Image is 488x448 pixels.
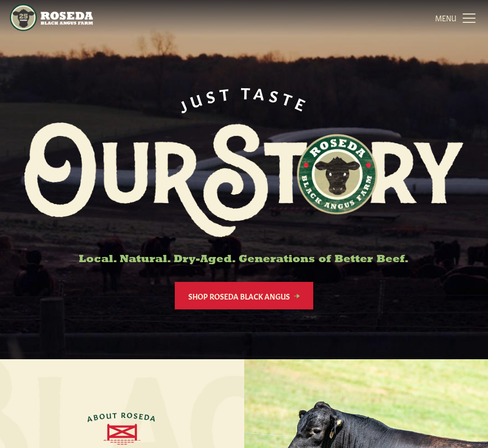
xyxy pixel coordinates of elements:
span: U [188,88,208,109]
h6: Local. Natural. Dry-Aged. Generations of Better Beef. [24,254,464,265]
div: JUST TASTE [175,83,313,114]
span: MENU [435,12,456,23]
span: S [204,85,220,104]
span: O [127,409,134,420]
span: S [133,410,140,420]
a: Shop Roseda Black Angus [175,282,313,309]
img: Roseda Black Aangus Farm [24,123,464,237]
span: T [241,83,255,100]
span: J [176,94,193,114]
span: A [150,412,158,424]
span: D [144,411,151,422]
span: R [121,409,127,419]
span: E [294,93,313,114]
span: U [106,410,113,420]
span: A [254,83,270,101]
span: T [113,409,118,419]
span: S [268,85,284,104]
span: E [138,410,145,421]
div: ABOUT ROSEDA [86,409,158,424]
img: https://roseda.com/wp-content/uploads/2021/05/roseda-25-header.png [10,4,93,31]
span: B [92,411,100,423]
span: A [86,412,94,424]
span: O [99,410,106,422]
span: T [219,84,234,102]
span: T [281,89,299,108]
